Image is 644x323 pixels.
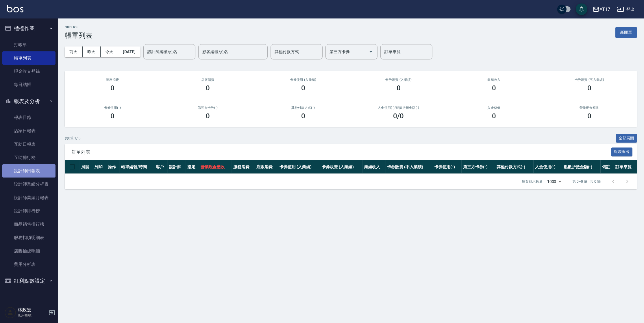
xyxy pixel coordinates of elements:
[363,160,386,174] th: 業績收入
[199,160,232,174] th: 營業現金應收
[2,178,55,191] a: 設計師業績分析表
[522,179,543,184] p: 每頁顯示數量
[587,112,591,120] h3: 0
[433,160,462,174] th: 卡券使用(-)
[2,124,55,137] a: 店家日報表
[462,160,495,174] th: 第三方卡券(-)
[72,106,153,110] h2: 卡券使用(-)
[590,3,612,15] button: AT17
[2,191,55,204] a: 設計師業績月報表
[549,78,630,82] h2: 卡券販賣 (不入業績)
[393,112,404,120] h3: 0 /0
[534,160,562,174] th: 入金使用(-)
[320,160,362,174] th: 卡券販賣 (入業績)
[611,148,633,156] button: 報表匯出
[616,134,637,143] button: 全部展開
[301,84,305,92] h3: 0
[65,25,92,29] h2: ORDERS
[301,112,305,120] h3: 0
[255,160,278,174] th: 店販消費
[614,160,637,174] th: 訂單來源
[262,106,344,110] h2: 其他付款方式(-)
[106,160,120,174] th: 操作
[495,160,534,174] th: 其他付款方式(-)
[615,4,637,15] button: 登出
[549,106,630,110] h2: 營業現金應收
[65,136,81,141] p: 共 0 筆, 1 / 0
[545,174,563,189] div: 1000
[2,151,55,164] a: 互助排行榜
[18,313,47,318] p: 店用帳號
[72,149,611,155] span: 訂單列表
[120,160,154,174] th: 帳單編號/時間
[492,84,496,92] h3: 0
[2,138,55,151] a: 互助日報表
[110,84,114,92] h3: 0
[167,78,249,82] h2: 店販消費
[576,3,587,15] button: save
[80,160,93,174] th: 展開
[2,65,55,78] a: 現金收支登錄
[386,160,433,174] th: 卡券販賣 (不入業績)
[453,78,535,82] h2: 業績收入
[492,112,496,120] h3: 0
[72,78,153,82] h3: 服務消費
[615,29,637,35] a: 新開單
[453,106,535,110] h2: 入金儲值
[154,160,168,174] th: 客戶
[615,27,637,38] button: 新開單
[7,5,23,12] img: Logo
[599,6,610,13] div: AT17
[65,31,92,40] h3: 帳單列表
[186,160,199,174] th: 指定
[278,160,320,174] th: 卡券使用 (入業績)
[601,160,614,174] th: 備註
[611,149,633,154] a: 報表匯出
[2,204,55,218] a: 設計師排行榜
[168,160,186,174] th: 設計師
[2,94,55,109] button: 報表及分析
[2,51,55,65] a: 帳單列表
[2,38,55,51] a: 打帳單
[5,307,16,318] img: Person
[2,78,55,91] a: 每日結帳
[2,273,55,288] button: 紅利點數設定
[93,160,106,174] th: 列印
[2,111,55,124] a: 報表目錄
[2,164,55,178] a: 設計師日報表
[65,46,83,57] button: 前天
[358,78,439,82] h2: 卡券販賣 (入業績)
[587,84,591,92] h3: 0
[83,46,101,57] button: 昨天
[358,106,439,110] h2: 入金使用(-) /點數折抵金額(-)
[573,179,601,184] p: 第 0–0 筆 共 0 筆
[101,46,119,57] button: 今天
[2,21,55,36] button: 櫃檯作業
[2,231,55,244] a: 服務扣項明細表
[206,84,210,92] h3: 0
[2,244,55,258] a: 店販抽成明細
[110,112,114,120] h3: 0
[366,47,375,56] button: Open
[167,106,249,110] h2: 第三方卡券(-)
[2,218,55,231] a: 商品銷售排行榜
[18,307,47,313] h5: 林政宏
[2,258,55,271] a: 費用分析表
[118,46,140,57] button: [DATE]
[206,112,210,120] h3: 0
[262,78,344,82] h2: 卡券使用 (入業績)
[562,160,601,174] th: 點數折抵金額(-)
[232,160,255,174] th: 服務消費
[397,84,401,92] h3: 0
